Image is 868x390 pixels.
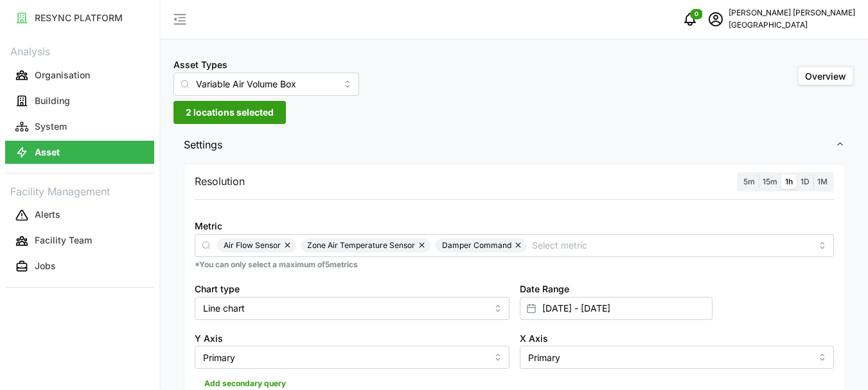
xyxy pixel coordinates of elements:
[729,7,855,19] p: [PERSON_NAME] [PERSON_NAME]
[520,297,713,320] input: Select date range
[184,129,835,161] span: Settings
[785,177,793,186] span: 1h
[35,208,60,221] p: Alerts
[224,238,281,253] span: Air Flow Sensor
[5,202,154,228] a: Alerts
[743,177,755,186] span: 5m
[5,6,154,30] button: RESYNC PLATFORM
[442,238,511,253] span: Damper Command
[35,12,123,24] p: RESYNC PLATFORM
[173,101,286,124] button: 2 locations selected
[35,120,67,133] p: System
[520,282,569,296] label: Date Range
[5,89,154,112] button: Building
[801,177,810,186] span: 1D
[195,219,222,233] label: Metric
[763,177,777,186] span: 15m
[35,260,56,272] p: Jobs
[695,10,698,19] span: 0
[195,346,509,369] input: Select Y axis
[5,181,154,200] p: Facility Management
[5,139,154,165] a: Asset
[817,177,828,186] span: 1M
[35,234,92,247] p: Facility Team
[195,332,223,346] label: Y Axis
[5,114,154,139] a: System
[532,238,811,252] input: Select metric
[5,115,154,138] button: System
[5,204,154,227] button: Alerts
[677,6,703,32] button: notifications
[5,255,154,278] button: Jobs
[5,141,154,164] button: Asset
[5,88,154,114] a: Building
[195,282,240,296] label: Chart type
[35,94,70,107] p: Building
[5,228,154,254] a: Facility Team
[729,19,855,31] p: [GEOGRAPHIC_DATA]
[520,332,548,346] label: X Axis
[195,297,509,320] input: Select chart type
[5,62,154,88] a: Organisation
[703,6,729,32] button: schedule
[173,129,855,161] button: Settings
[195,260,834,270] p: *You can only select a maximum of 5 metrics
[5,5,154,31] a: RESYNC PLATFORM
[186,102,274,123] span: 2 locations selected
[5,41,154,60] p: Analysis
[173,58,227,72] label: Asset Types
[520,346,835,369] input: Select X axis
[5,254,154,279] a: Jobs
[5,64,154,87] button: Organisation
[5,229,154,253] button: Facility Team
[195,173,245,190] p: Resolution
[35,146,60,159] p: Asset
[805,71,846,82] span: Overview
[307,238,415,253] span: Zone Air Temperature Sensor
[35,69,90,82] p: Organisation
